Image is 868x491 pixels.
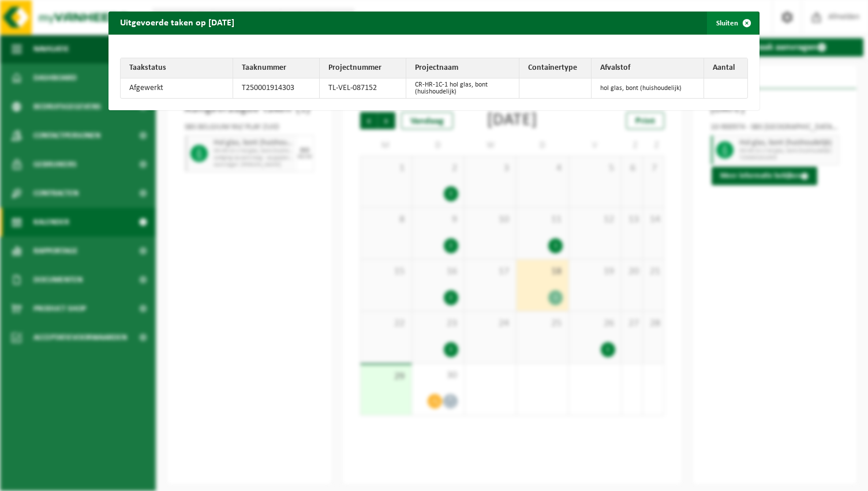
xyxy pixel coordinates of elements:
img: CR-HR-1C-1000-PES-02 [528,81,577,106]
th: Aantal [704,58,747,78]
td: TL-VEL-087152 [320,78,406,108]
td: T250001914303 [233,78,320,108]
th: Projectnummer [320,58,406,78]
th: Containertype [519,58,592,78]
td: hol glas, bont (huishoudelijk) [592,78,704,108]
button: Sluiten [707,12,758,35]
th: Afvalstof [592,58,704,78]
td: Afgewerkt [121,78,233,108]
th: Taaknummer [233,58,320,78]
h2: Uitgevoerde taken op [DATE] [108,12,246,33]
td: CR-HR-1C-1 hol glas, bont (huishoudelijk) [406,78,519,108]
th: Projectnaam [406,58,519,78]
th: Taakstatus [121,58,233,78]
